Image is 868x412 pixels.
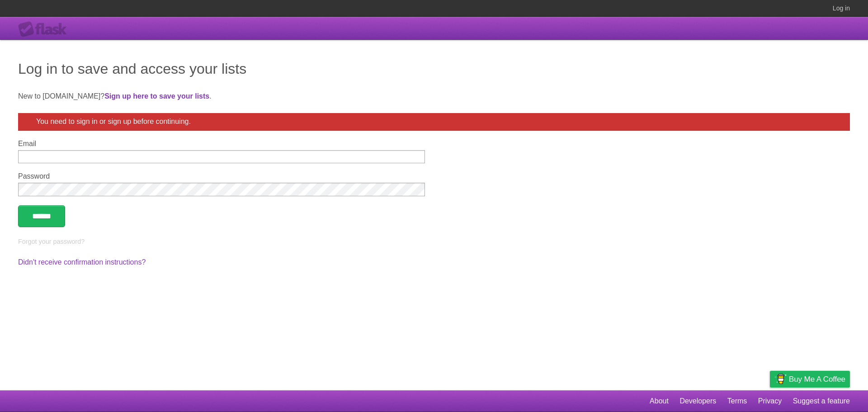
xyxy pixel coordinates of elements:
a: Developers [679,393,716,410]
a: Suggest a feature [793,393,850,410]
a: Privacy [758,393,782,410]
p: New to [DOMAIN_NAME]? . [18,91,850,102]
label: Password [18,172,425,180]
a: Terms [727,393,747,410]
a: Didn't receive confirmation instructions? [18,258,146,266]
a: Sign up here to save your lists [104,92,209,100]
img: Buy me a coffee [774,371,787,387]
div: Flask [18,21,72,38]
a: Buy me a coffee [770,371,850,388]
h1: Log in to save and access your lists [18,58,850,80]
label: Email [18,140,425,148]
span: Buy me a coffee [789,371,845,387]
div: You need to sign in or sign up before continuing. [18,113,850,131]
a: Forgot your password? [18,238,85,245]
a: About [650,393,669,410]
